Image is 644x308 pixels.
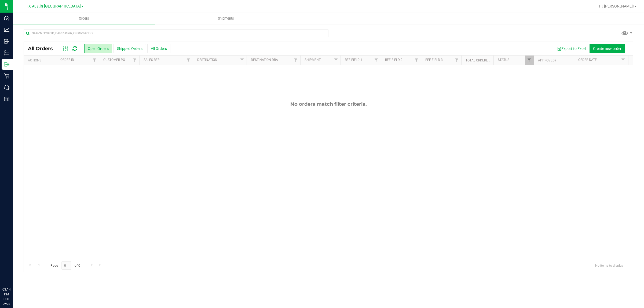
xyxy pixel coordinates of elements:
[211,16,241,21] span: Shipments
[28,58,54,62] div: Actions
[46,261,85,270] span: Page of 0
[525,56,534,65] a: Filter
[452,56,461,65] a: Filter
[425,58,443,62] a: Ref Field 3
[372,56,381,65] a: Filter
[590,44,625,53] button: Create new order
[554,44,590,53] button: Export to Excel
[345,58,362,62] a: Ref Field 1
[619,56,628,65] a: Filter
[4,85,9,90] inline-svg: Call Center
[60,58,74,62] a: Order ID
[412,56,421,65] a: Filter
[4,27,9,32] inline-svg: Analytics
[305,58,321,62] a: Shipment
[130,56,139,65] a: Filter
[291,56,300,65] a: Filter
[538,58,556,62] a: Approved?
[24,29,328,37] input: Search Order ID, Destination, Customer PO...
[103,58,125,62] a: Customer PO
[184,56,193,65] a: Filter
[144,58,160,62] a: Sales Rep
[28,46,58,52] span: All Orders
[4,73,9,79] inline-svg: Retail
[466,58,495,62] a: Total Orderlines
[147,44,170,53] button: All Orders
[197,58,217,62] a: Destination
[593,46,621,51] span: Create new order
[26,4,81,9] span: TX Austin [GEOGRAPHIC_DATA]
[4,96,9,102] inline-svg: Reports
[251,58,278,62] a: Destination DBA
[114,44,146,53] button: Shipped Orders
[498,58,509,62] a: Status
[13,13,155,24] a: Orders
[332,56,341,65] a: Filter
[84,44,112,53] button: Open Orders
[4,16,9,21] inline-svg: Dashboard
[599,4,634,8] span: Hi, [PERSON_NAME]!
[4,62,9,67] inline-svg: Outbound
[2,302,10,306] p: 09/29
[4,50,9,56] inline-svg: Inventory
[591,261,628,269] span: No items to display
[238,56,247,65] a: Filter
[5,265,21,281] iframe: Resource center
[385,58,402,62] a: Ref Field 2
[72,16,96,21] span: Orders
[24,101,633,107] div: No orders match filter criteria.
[155,13,297,24] a: Shipments
[4,39,9,44] inline-svg: Inbound
[2,287,10,302] p: 03:14 PM CDT
[578,58,597,62] a: Order Date
[90,56,99,65] a: Filter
